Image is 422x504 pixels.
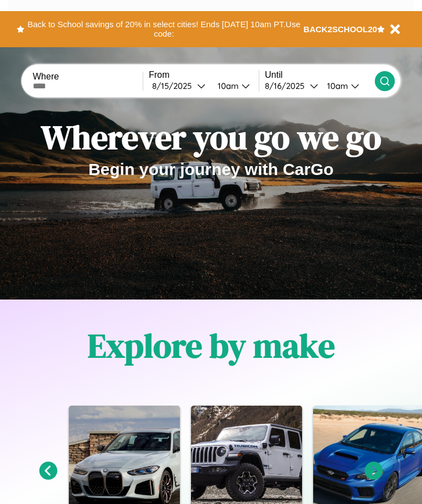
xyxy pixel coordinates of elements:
label: Where [33,72,143,82]
div: 10am [212,81,242,91]
label: Until [265,70,375,80]
div: 10am [321,81,351,91]
div: 8 / 15 / 2025 [152,81,197,91]
div: 8 / 16 / 2025 [265,81,310,91]
button: 10am [209,80,259,92]
button: 8/15/2025 [149,80,209,92]
button: Back to School savings of 20% in select cities! Ends [DATE] 10am PT.Use code: [24,17,304,42]
button: 10am [318,80,375,92]
h1: Explore by make [88,323,335,368]
b: BACK2SCHOOL20 [304,24,378,34]
label: From [149,70,259,80]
